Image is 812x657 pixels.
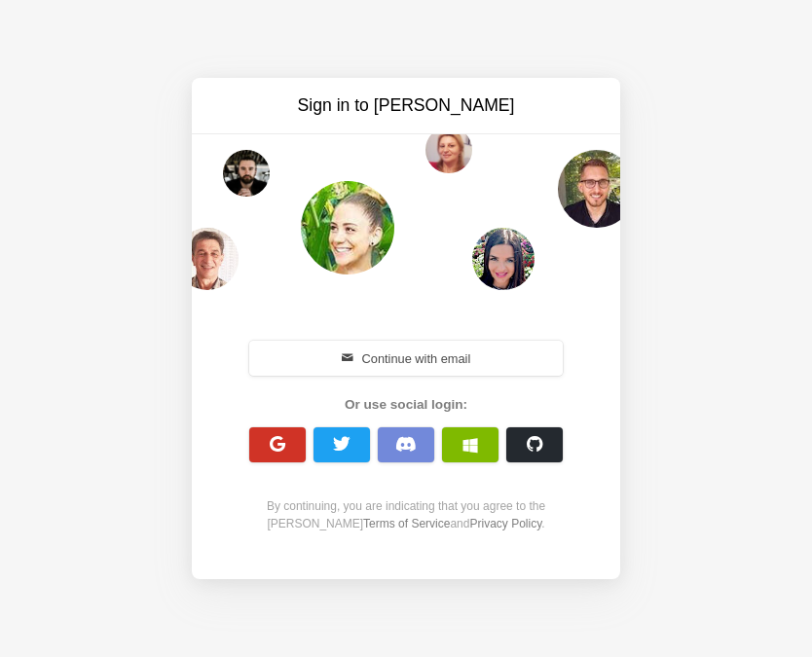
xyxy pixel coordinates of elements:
[469,517,541,530] a: Privacy Policy
[239,395,573,415] div: Or use social login:
[249,341,563,376] button: Continue with email
[239,497,573,532] div: By continuing, you are indicating that you agree to the [PERSON_NAME] and .
[242,93,570,118] h3: Sign in to [PERSON_NAME]
[363,517,450,530] a: Terms of Service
